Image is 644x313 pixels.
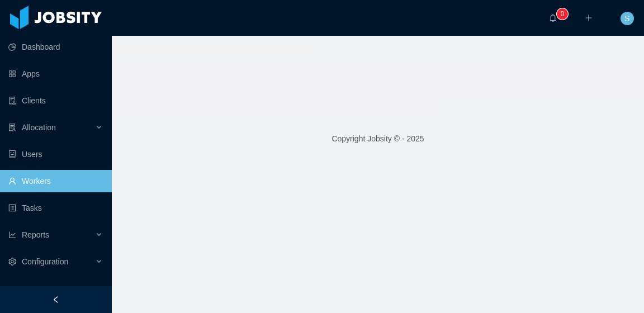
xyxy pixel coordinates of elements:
i: icon: setting [8,258,16,265]
i: icon: bell [549,14,557,22]
a: icon: robotUsers [8,143,103,165]
span: Allocation [22,123,56,132]
span: Configuration [22,257,68,266]
footer: Copyright Jobsity © - 2025 [112,120,644,158]
a: icon: pie-chartDashboard [8,36,103,58]
a: icon: auditClients [8,89,103,112]
span: S [624,12,629,25]
span: Reports [22,230,49,239]
i: icon: plus [585,14,593,22]
a: icon: profileTasks [8,197,103,219]
i: icon: solution [8,124,16,131]
a: icon: userWorkers [8,170,103,192]
i: icon: line-chart [8,231,16,239]
a: icon: appstoreApps [8,63,103,85]
sup: 0 [557,8,568,20]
